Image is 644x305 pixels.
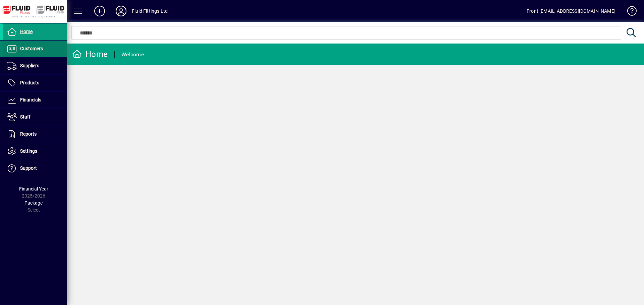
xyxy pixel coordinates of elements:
[527,6,615,16] div: Front [EMAIL_ADDRESS][DOMAIN_NAME]
[3,41,67,57] a: Customers
[20,46,43,51] span: Customers
[3,143,67,160] a: Settings
[20,63,39,68] span: Suppliers
[3,75,67,91] a: Products
[110,5,132,17] button: Profile
[3,126,67,143] a: Reports
[3,58,67,74] a: Suppliers
[89,5,110,17] button: Add
[72,49,108,60] div: Home
[20,29,33,34] span: Home
[3,109,67,126] a: Staff
[20,148,37,154] span: Settings
[20,97,41,102] span: Financials
[3,160,67,177] a: Support
[20,165,37,171] span: Support
[20,80,39,85] span: Products
[622,1,636,23] a: Knowledge Base
[20,131,37,137] span: Reports
[132,6,168,16] div: Fluid Fittings Ltd
[24,200,43,206] span: Package
[20,114,31,120] span: Staff
[121,49,144,60] div: Welcome
[3,92,67,108] a: Financials
[19,186,48,192] span: Financial Year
